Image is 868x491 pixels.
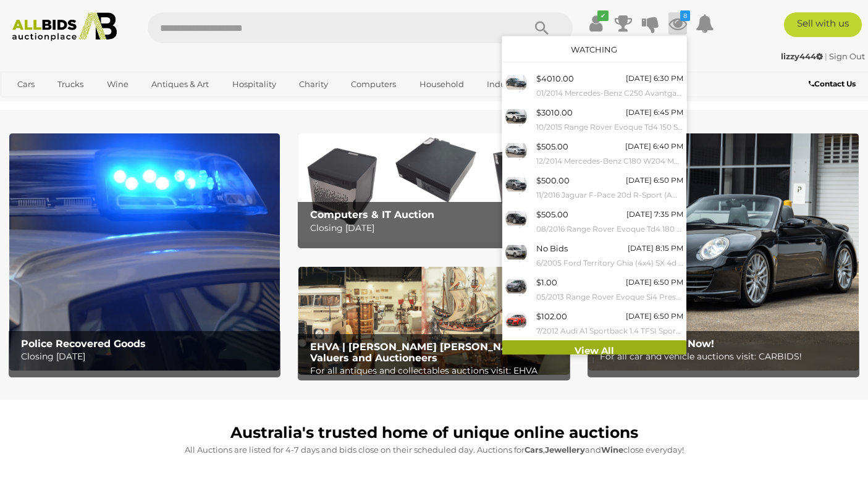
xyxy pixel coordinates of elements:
[536,222,683,236] small: 08/2016 Range Rover Evoque Td4 180 HSE Dynamic (AWD) LV MY16.5 3d Coupe Santorini Black Metallic ...
[536,290,683,304] small: 05/2013 Range Rover Evoque Si4 Prestige (AWD) LV 5D Wagon Orkney Grey Turbo 2.0L
[143,74,217,94] a: Antiques & Art
[9,74,43,94] a: Cars
[479,74,534,94] a: Industrial
[545,445,585,455] strong: Jewellery
[9,94,113,115] a: [GEOGRAPHIC_DATA]
[502,136,686,170] a: $505.00 [DATE] 6:40 PM 12/2014 Mercedes-Benz C180 W204 MY14 2d Coupe Diamond Silver Metallic Turb...
[536,107,573,117] span: $3010.00
[298,267,569,376] img: EHVA | Evans Hastings Valuers and Auctioneers
[310,363,563,379] p: For all antiques and collectables auctions visit: EHVA
[600,349,853,364] p: For all car and vehicle auctions visit: CARBIDS!
[536,154,683,168] small: 12/2014 Mercedes-Benz C180 W204 MY14 2d Coupe Diamond Silver Metallic Turbo 1.6L
[343,74,404,94] a: Computers
[9,133,280,371] img: Police Recovered Goods
[825,51,827,61] span: |
[505,208,527,229] img: 54594-1a_ex.jpg
[502,272,686,306] a: $1.00 [DATE] 6:50 PM 05/2013 Range Rover Evoque Si4 Prestige (AWD) LV 5D Wagon Orkney Grey Turbo ...
[626,208,683,221] div: [DATE] 7:35 PM
[505,309,527,331] img: 54631-1a_ex.jpg
[588,133,859,371] img: CARBIDS Online Now!
[626,309,683,323] div: [DATE] 6:50 PM
[829,51,865,61] a: Sign Out
[502,306,686,340] a: $102.00 [DATE] 6:50 PM 7/2012 Audi A1 Sportback 1.4 TFSI Sport S-Line Pack 8X MY12 5d Hatchback M...
[505,241,527,263] img: 54316-1b_ex.jpg
[505,275,527,297] img: 54514-1a_ex.jpg
[21,338,146,350] b: Police Recovered Goods
[310,220,563,236] p: Closing [DATE]
[224,74,284,94] a: Hospitality
[49,74,91,94] a: Trucks
[781,51,825,61] a: lizzy444
[505,174,527,195] img: 54586-1a_ex.jpg
[781,51,823,61] strong: lizzy444
[588,133,859,371] a: CARBIDS Online Now! CARBIDS Online Now! For all car and vehicle auctions visit: CARBIDS!
[411,74,472,94] a: Household
[668,12,687,35] a: 8
[15,424,853,442] h1: Australia's trusted home of unique online auctions
[536,277,557,287] span: $1.00
[536,120,683,134] small: 10/2015 Range Rover Evoque Td4 150 SE (AWD) LV MY16 5d Wagon Fuji White Turbo Diesel 2.0L
[571,44,617,54] a: Watching
[505,140,527,161] img: 54643-1a_ex.jpg
[502,340,686,362] a: View All
[597,10,609,21] i: ✔
[680,10,690,21] i: 8
[502,170,686,204] a: $500.00 [DATE] 6:50 PM 11/2016 Jaguar F-Pace 20d R-Sport (AWD) 4d Wagon Corris Grey Metallic Turb...
[536,188,683,202] small: 11/2016 Jaguar F-Pace 20d R-Sport (AWD) 4d Wagon Corris Grey Metallic Turbo Diesel 2.0L
[298,267,569,376] a: EHVA | Evans Hastings Valuers and Auctioneers EHVA | [PERSON_NAME] [PERSON_NAME] Valuers and Auct...
[536,175,570,185] span: $500.00
[505,106,527,127] img: 54492-1a_ex.jpg
[291,74,336,94] a: Charity
[536,311,567,321] span: $102.00
[626,106,683,119] div: [DATE] 6:45 PM
[809,79,856,88] b: Contact Us
[502,204,686,238] a: $505.00 [DATE] 7:35 PM 08/2016 Range Rover Evoque Td4 180 HSE Dynamic (AWD) LV MY16.5 3d Coupe Sa...
[601,445,623,455] strong: Wine
[525,445,543,455] strong: Cars
[9,133,280,371] a: Police Recovered Goods Police Recovered Goods Closing [DATE]
[21,349,274,364] p: Closing [DATE]
[587,12,605,35] a: ✔
[536,141,568,151] span: $505.00
[99,74,137,94] a: Wine
[536,243,568,253] span: No Bids
[626,72,683,85] div: [DATE] 6:30 PM
[536,86,683,100] small: 01/2014 Mercedes-Benz C250 Avantgarde W204 MY14 4d Sedan Magnetite Black Metallic Turbo 1.8L
[625,140,683,153] div: [DATE] 6:40 PM
[502,103,686,136] a: $3010.00 [DATE] 6:45 PM 10/2015 Range Rover Evoque Td4 150 SE (AWD) LV MY16 5d Wagon Fuji White T...
[310,341,528,364] b: EHVA | [PERSON_NAME] [PERSON_NAME] Valuers and Auctioneers
[536,73,574,83] span: $4010.00
[809,77,859,91] a: Contact Us
[628,241,683,255] div: [DATE] 8:15 PM
[502,69,686,103] a: $4010.00 [DATE] 6:30 PM 01/2014 Mercedes-Benz C250 Avantgarde W204 MY14 4d Sedan Magnetite Black ...
[536,209,568,219] span: $505.00
[298,133,569,241] img: Computers & IT Auction
[626,174,683,187] div: [DATE] 6:50 PM
[784,12,861,37] a: Sell with us
[511,12,573,43] button: Search
[536,256,683,270] small: 6/2005 Ford Territory Ghia (4x4) SX 4d Wagon Winter White 4.0L
[298,133,569,241] a: Computers & IT Auction Computers & IT Auction Closing [DATE]
[15,443,853,457] p: All Auctions are listed for 4-7 days and bids close on their scheduled day. Auctions for , and cl...
[536,324,683,338] small: 7/2012 Audi A1 Sportback 1.4 TFSI Sport S-Line Pack 8X MY12 5d Hatchback Misano Red / Black Twin ...
[626,275,683,289] div: [DATE] 6:50 PM
[310,209,434,220] b: Computers & IT Auction
[502,238,686,272] a: No Bids [DATE] 8:15 PM 6/2005 Ford Territory Ghia (4x4) SX 4d Wagon Winter White 4.0L
[505,72,527,93] img: 54458-1b_ex.jpg
[6,12,122,41] img: Allbids.com.au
